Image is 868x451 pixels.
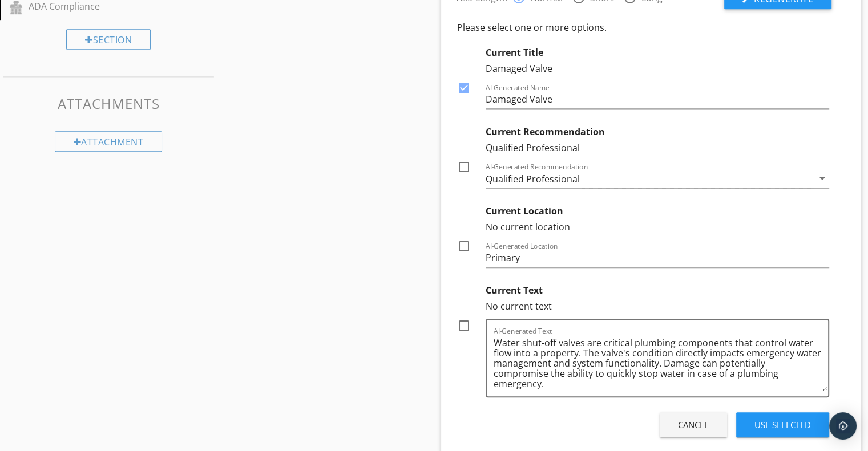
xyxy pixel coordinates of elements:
div: Qualified Professional [486,141,830,155]
div: Cancel [678,419,709,432]
div: Current Title [486,46,830,62]
input: AI-Generated Name [486,90,830,109]
div: Qualified Professional [486,174,580,184]
div: Please select one or more options. [457,21,830,34]
input: AI-Generated Location [486,249,830,267]
div: No current text [486,299,830,313]
i: arrow_drop_down [815,172,829,185]
div: Current Text [486,279,830,299]
button: Use Selected [736,412,829,437]
button: Cancel [660,412,727,437]
div: Damaged Valve [486,62,830,75]
div: Current Recommendation [486,120,830,141]
div: Current Location [486,200,830,220]
div: Section [66,29,151,50]
div: Use Selected [754,419,811,432]
div: No current location [486,220,830,234]
div: Attachment [55,131,163,152]
div: Open Intercom Messenger [829,412,857,440]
